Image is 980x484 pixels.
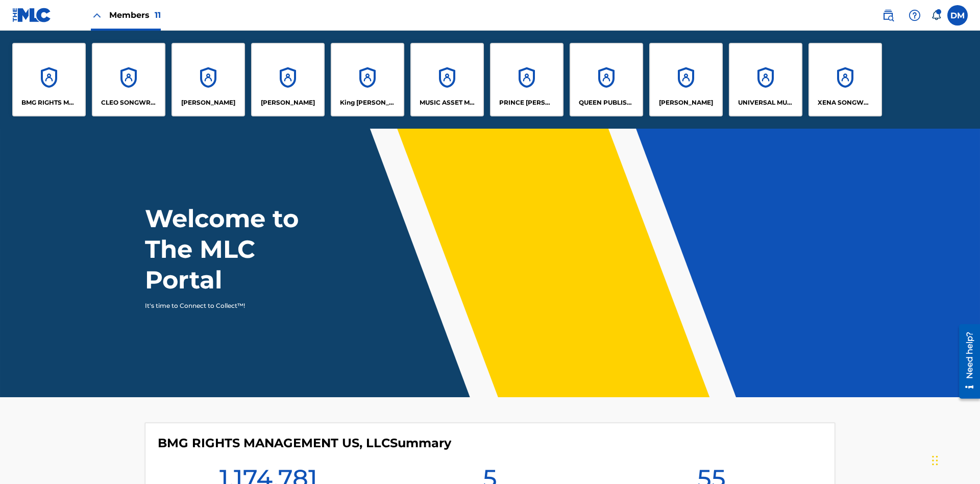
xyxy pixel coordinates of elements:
h4: BMG RIGHTS MANAGEMENT US, LLC [158,435,451,451]
p: MUSIC ASSET MANAGEMENT (MAM) [420,98,475,107]
a: AccountsUNIVERSAL MUSIC PUB GROUP [729,43,802,116]
a: AccountsKing [PERSON_NAME] [331,43,404,116]
p: It's time to Connect to Collect™! [145,301,322,310]
a: Public Search [878,5,898,26]
p: ELVIS COSTELLO [181,98,235,107]
div: Notifications [931,10,941,20]
h1: Welcome to The MLC Portal [145,203,336,295]
p: QUEEN PUBLISHA [579,98,634,107]
img: Close [91,9,103,21]
p: CLEO SONGWRITER [101,98,157,107]
p: XENA SONGWRITER [818,98,873,107]
a: AccountsBMG RIGHTS MANAGEMENT US, LLC [12,43,86,116]
p: RONALD MCTESTERSON [659,98,713,107]
p: BMG RIGHTS MANAGEMENT US, LLC [21,98,77,107]
div: Help [904,5,925,26]
img: MLC Logo [12,8,52,22]
iframe: Chat Widget [929,435,980,484]
img: help [909,9,921,21]
iframe: Resource Center [951,320,980,404]
a: Accounts[PERSON_NAME] [649,43,723,116]
p: King McTesterson [340,98,396,107]
a: AccountsMUSIC ASSET MANAGEMENT (MAM) [410,43,484,116]
p: EYAMA MCSINGER [261,98,315,107]
a: AccountsCLEO SONGWRITER [92,43,165,116]
a: Accounts[PERSON_NAME] [171,43,245,116]
img: search [882,9,894,21]
div: Drag [932,445,938,476]
span: 11 [155,10,161,20]
a: AccountsPRINCE [PERSON_NAME] [490,43,563,116]
p: PRINCE MCTESTERSON [499,98,555,107]
a: AccountsXENA SONGWRITER [808,43,882,116]
span: Members [109,9,161,21]
a: AccountsQUEEN PUBLISHA [570,43,643,116]
a: Accounts[PERSON_NAME] [251,43,325,116]
p: UNIVERSAL MUSIC PUB GROUP [738,98,794,107]
div: User Menu [947,5,968,26]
